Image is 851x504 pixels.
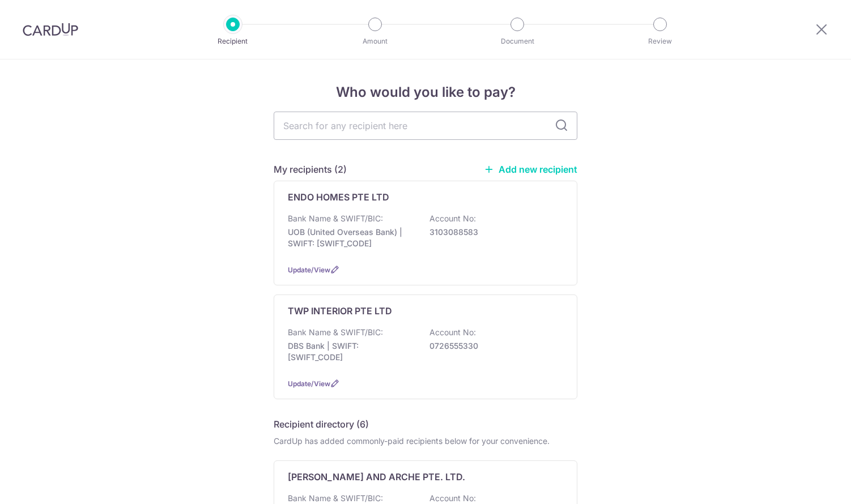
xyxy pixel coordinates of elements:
[429,327,476,338] p: Account No:
[429,340,556,352] p: 0726555330
[288,470,465,484] p: [PERSON_NAME] AND ARCHE PTE. LTD.
[288,493,383,504] p: Bank Name & SWIFT/BIC:
[274,435,577,447] div: CardUp has added commonly-paid recipients below for your convenience.
[288,190,389,204] p: ENDO HOMES PTE LTD
[429,493,476,504] p: Account No:
[288,340,415,363] p: DBS Bank | SWIFT: [SWIFT_CODE]
[333,36,417,47] p: Amount
[274,163,347,176] h5: My recipients (2)
[274,112,577,140] input: Search for any recipient here
[191,36,275,47] p: Recipient
[274,82,577,102] h4: Who would you like to pay?
[484,164,577,175] a: Add new recipient
[288,213,383,224] p: Bank Name & SWIFT/BIC:
[429,227,556,238] p: 3103088583
[429,213,476,224] p: Account No:
[288,327,383,338] p: Bank Name & SWIFT/BIC:
[288,379,330,388] a: Update/View
[288,304,392,318] p: TWP INTERIOR PTE LTD
[274,417,369,431] h5: Recipient directory (6)
[618,36,702,47] p: Review
[23,23,78,36] img: CardUp
[475,36,559,47] p: Document
[288,227,415,249] p: UOB (United Overseas Bank) | SWIFT: [SWIFT_CODE]
[778,470,840,498] iframe: Opens a widget where you can find more information
[288,266,330,274] a: Update/View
